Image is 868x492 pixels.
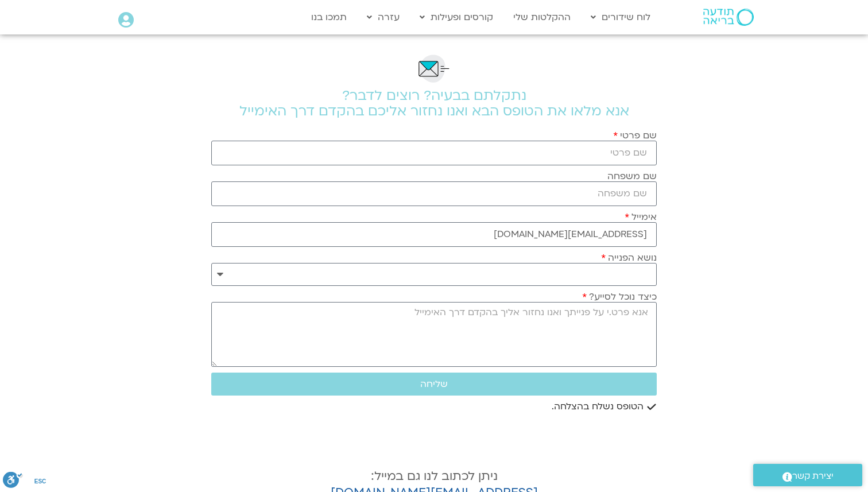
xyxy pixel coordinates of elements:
[613,130,657,141] label: שם פרטי
[420,379,448,389] span: שליחה
[211,181,657,206] input: שם משפחה
[211,373,657,396] button: שליחה
[585,6,656,28] a: לוח שידורים
[211,222,657,247] input: אימייל
[703,9,754,26] img: תודעה בריאה
[211,141,657,165] input: שם פרטי
[601,253,657,263] label: נושא הפנייה
[507,6,576,28] a: ההקלטות שלי
[361,6,405,28] a: עזרה
[582,292,657,302] label: כיצד נוכל לסייע?
[753,464,862,486] a: יצירת קשר
[792,468,834,484] span: יצירת קשר
[211,88,657,119] h2: נתקלתם בבעיה? רוצים לדבר? אנא מלאו את הטופס הבא ואנו נחזור אליכם בהקדם דרך האימייל
[625,212,657,222] label: אימייל
[211,130,657,412] form: טופס חדש
[305,6,352,28] a: תמכו בנו
[607,171,657,181] label: שם משפחה
[211,401,657,412] div: הטופס נשלח בהצלחה.
[414,6,499,28] a: קורסים ופעילות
